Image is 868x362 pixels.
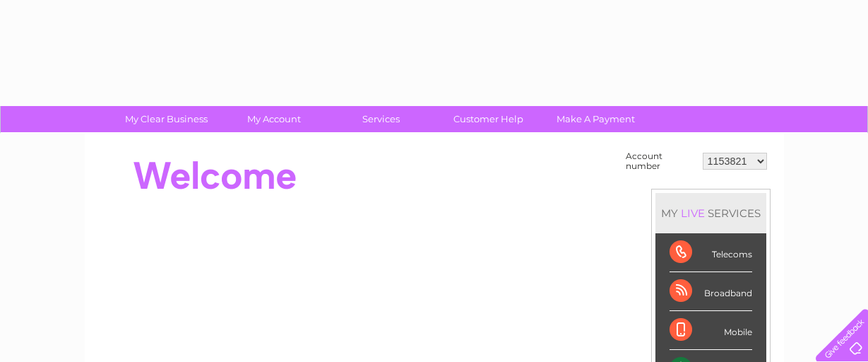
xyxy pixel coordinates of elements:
[670,233,752,272] div: Telecoms
[537,106,654,132] a: Make A Payment
[670,311,752,350] div: Mobile
[655,193,766,233] div: MY SERVICES
[108,106,225,132] a: My Clear Business
[678,206,708,220] div: LIVE
[622,148,699,175] td: Account number
[215,106,332,132] a: My Account
[430,106,547,132] a: Customer Help
[670,272,752,311] div: Broadband
[323,106,439,132] a: Services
